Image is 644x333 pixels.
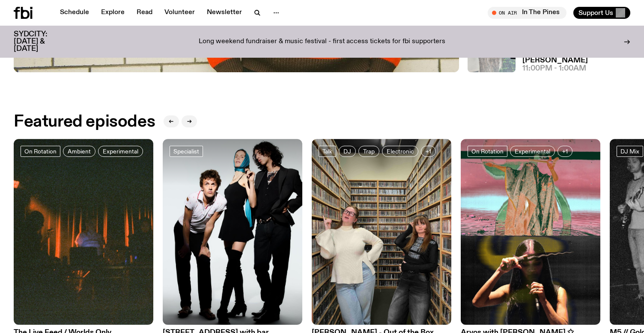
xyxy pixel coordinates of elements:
a: Trap [358,146,379,157]
span: Talk [322,148,332,154]
span: On Rotation [471,148,504,154]
button: +1 [558,146,572,157]
a: Ambient [63,146,95,157]
p: Long weekend fundraiser & music festival - first access tickets for fbi supporters [199,38,445,46]
span: +1 [562,148,568,154]
img: Split frame of Bhenji Ra and Karina Utomo mid performances [461,139,600,325]
span: On Rotation [24,148,57,154]
span: DJ Mix [620,148,639,154]
a: Talk [319,146,336,157]
span: 11:00pm - 1:00am [522,65,586,72]
span: DJ [343,148,351,154]
span: +1 [426,148,431,154]
a: Experimental [98,146,143,157]
span: Specialist [173,148,199,154]
a: DJ [339,146,356,157]
button: Support Us [573,7,630,19]
span: Experimental [103,148,138,154]
a: DJ Mix [617,146,643,157]
a: On Rotation [468,146,507,157]
a: Read [131,7,158,19]
span: Support Us [578,9,613,17]
img: https://media.fbi.radio/images/IMG_7702.jpg [312,139,451,325]
span: Experimental [515,148,550,154]
a: Newsletter [202,7,247,19]
a: On Rotation [21,146,60,157]
a: Electronic [382,146,418,157]
span: Electronic [387,148,414,154]
h2: Featured episodes [14,114,155,130]
span: Ambient [68,148,91,154]
button: On AirIn The Pines [488,7,566,19]
a: Volunteer [159,7,200,19]
img: A grainy film image of shadowy band figures on stage, with red light behind them [14,139,153,325]
span: Trap [363,148,375,154]
a: Schedule [55,7,94,19]
button: +1 [421,146,436,157]
h3: SYDCITY: [DATE] & [DATE] [14,31,69,53]
a: Specialist [170,146,203,157]
a: Explore [96,7,130,19]
a: Experimental [510,146,555,157]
